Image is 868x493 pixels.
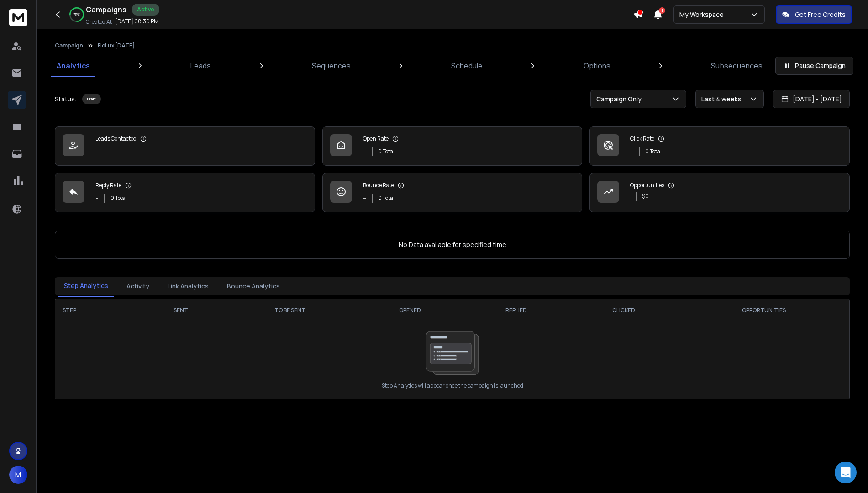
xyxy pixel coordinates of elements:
p: - [95,192,99,205]
p: - [630,145,633,158]
div: Draft [82,94,101,104]
p: Open Rate [363,135,389,142]
p: Bounce Rate [363,182,394,189]
button: Bounce Analytics [221,276,285,296]
p: Leads [190,60,211,71]
p: 0 Total [378,194,395,202]
p: Leads Contacted [95,135,137,142]
a: Opportunities$0 [589,173,850,212]
th: OPENED [357,299,464,321]
a: Click Rate-0 Total [589,126,850,166]
button: M [9,466,27,484]
button: Campaign [55,42,83,49]
div: Open Intercom Messenger [835,462,857,483]
a: Bounce Rate-0 Total [322,173,583,212]
p: - [363,145,366,158]
a: Subsequences [705,55,768,77]
button: Pause Campaign [775,57,853,75]
a: Options [578,55,616,77]
p: [DATE] 08:30 PM [115,18,159,25]
button: Step Analytics [58,276,114,297]
p: My Workspace [679,10,727,19]
p: 0 Total [378,148,395,155]
p: 0 Total [645,148,662,155]
h1: Campaigns [86,4,126,15]
th: OPPORTUNITIES [679,299,849,321]
p: Click Rate [630,135,654,142]
p: Last 4 weeks [701,94,745,104]
th: TO BE SENT [223,299,357,321]
p: - [363,192,366,205]
p: Options [584,60,610,71]
p: Get Free Credits [795,10,846,19]
th: SENT [138,299,223,321]
a: Leads Contacted [55,126,315,166]
a: Sequences [306,55,356,77]
a: Schedule [446,55,488,77]
th: CLICKED [569,299,679,321]
p: 0 Total [110,194,127,202]
th: REPLIED [463,299,569,321]
p: Analytics [57,60,90,71]
th: STEP [55,299,138,321]
a: Leads [185,55,216,77]
p: Opportunities [630,182,664,189]
p: 75 % [73,12,80,17]
a: Analytics [51,55,95,77]
p: Status: [55,94,77,104]
a: Open Rate-0 Total [322,126,583,166]
p: Subsequences [711,60,763,71]
button: Link Analytics [162,276,214,296]
button: Get Free Credits [776,5,852,24]
p: Schedule [451,60,483,71]
p: FloLux [DATE] [98,42,135,49]
p: Sequences [312,60,351,71]
a: Reply Rate-0 Total [55,173,315,212]
p: Campaign Only [596,94,645,104]
p: $ 0 [642,193,649,200]
button: [DATE] - [DATE] [773,90,850,108]
p: Reply Rate [95,182,121,189]
p: Created At: [86,18,113,26]
div: Active [132,4,159,16]
p: Step Analytics will appear once the campaign is launched [382,382,523,389]
p: No Data available for specified time [64,240,840,249]
button: Activity [121,276,155,296]
span: 1 [659,7,665,14]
